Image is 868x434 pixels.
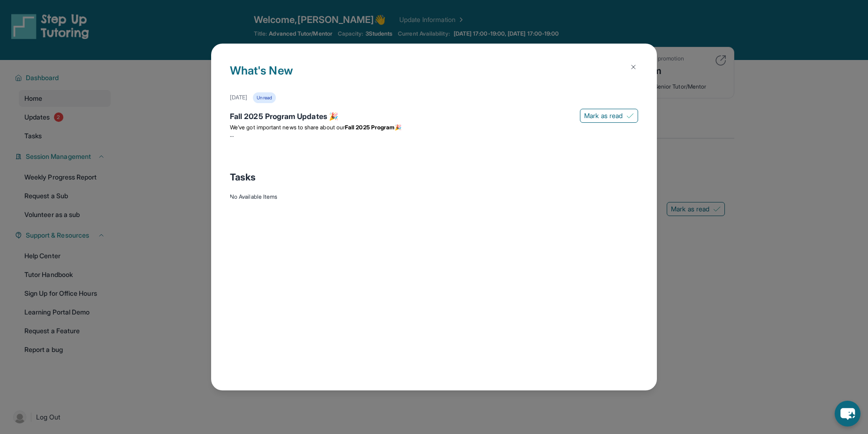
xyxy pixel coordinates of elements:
strong: Fall 2025 Program [345,124,395,131]
img: Mark as read [626,112,634,120]
h1: What's New [230,62,638,92]
div: [DATE] [230,94,247,101]
span: 🎉 [395,124,402,131]
span: We’ve got important news to share about our [230,124,345,131]
div: Unread [253,92,275,103]
span: Mark as read [584,111,623,120]
span: Tasks [230,171,256,184]
button: Mark as read [580,109,638,123]
img: Close Icon [630,63,637,71]
button: chat-button [835,401,860,427]
div: No Available Items [230,193,638,201]
div: Fall 2025 Program Updates 🎉 [230,111,638,124]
